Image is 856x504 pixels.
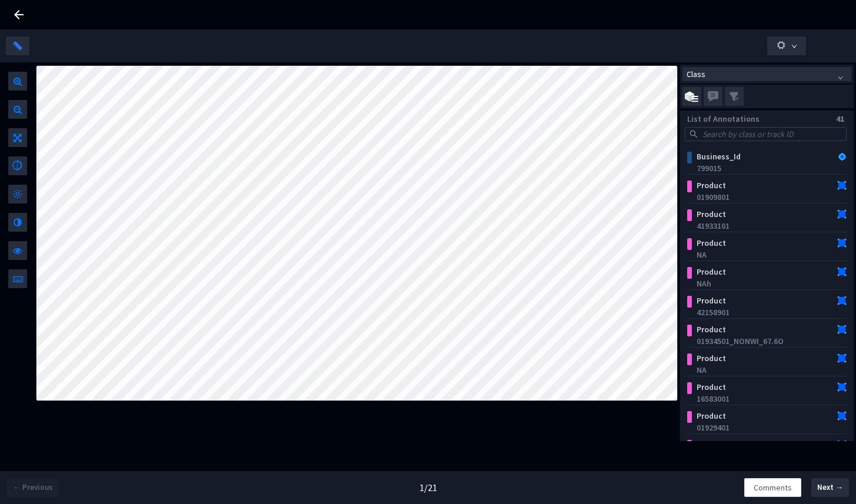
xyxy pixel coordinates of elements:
div: 799015 [697,162,842,174]
div: NA [697,249,842,261]
img: Annotation [837,382,847,392]
div: NA [697,364,842,376]
img: Annotation [838,152,847,161]
div: Product [692,381,816,393]
img: Annotation [837,267,847,276]
div: 01909801 [697,191,842,203]
div: Product [692,295,816,306]
button: Next → [811,478,849,497]
img: svg+xml;base64,PHN2ZyB4bWxucz0iaHR0cDovL3d3dy53My5vcmcvMjAwMC9zdmciIHdpZHRoPSIxNiIgaGVpZ2h0PSIxNi... [730,92,739,101]
img: Annotation [837,181,847,190]
div: Product [692,208,816,220]
img: Annotation [837,238,847,248]
div: NAh [697,278,842,289]
div: Product [692,266,816,278]
div: 41 [836,113,844,125]
button: down [767,36,806,55]
img: svg+xml;base64,PHN2ZyB3aWR0aD0iMjMiIGhlaWdodD0iMTkiIHZpZXdCb3g9IjAgMCAyMyAxOSIgZmlsbD0ibm9uZSIgeG... [685,91,698,102]
div: List of Annotations [687,113,760,125]
button: Comments [744,478,801,497]
span: down [791,44,797,49]
div: 1 / 21 [419,481,437,495]
img: Annotation [837,353,847,363]
div: Product [692,410,816,422]
div: Product [692,179,816,191]
div: Product [692,237,816,249]
div: Product [692,323,816,335]
img: Annotation [837,296,847,305]
span: Next → [817,482,843,493]
img: Annotation [837,440,847,449]
div: Product [692,439,816,450]
div: 01934501_NONWI_67.6O [697,335,842,347]
div: 42158901 [697,306,842,318]
img: Annotation [837,209,847,219]
div: Business_Id [692,151,816,162]
input: Search by class or track ID [700,128,842,141]
div: 41933101 [697,220,842,232]
div: 01929401 [697,422,842,433]
img: Annotation [837,411,847,420]
div: 16583001 [697,393,842,405]
span: Comments [754,481,792,494]
span: search [690,130,698,138]
div: Product [692,352,816,364]
img: Annotation [837,325,847,334]
img: svg+xml;base64,PHN2ZyB3aWR0aD0iMjQiIGhlaWdodD0iMjQiIHZpZXdCb3g9IjAgMCAyNCAyNCIgZmlsbD0ibm9uZSIgeG... [706,89,720,104]
span: Class [687,68,847,81]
